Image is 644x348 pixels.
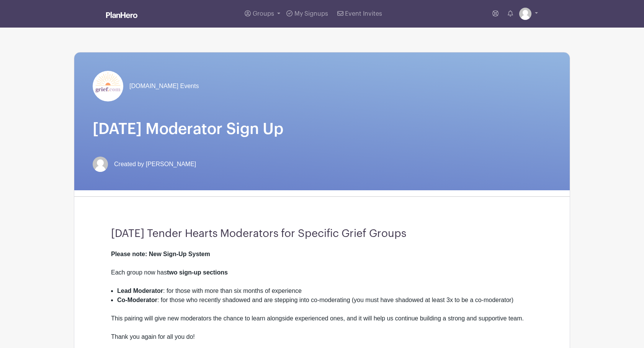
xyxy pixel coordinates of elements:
[93,120,551,138] h1: [DATE] Moderator Sign Up
[167,269,228,276] strong: two sign-up sections
[111,227,533,240] h3: [DATE] Tender Hearts Moderators for Specific Grief Groups
[111,251,210,257] strong: Please note: New Sign-Up System
[93,71,123,101] img: grief-logo-planhero.png
[117,286,533,296] li: : for those with more than six months of experience
[519,8,531,20] img: default-ce2991bfa6775e67f084385cd625a349d9dcbb7a52a09fb2fda1e96e2d18dcdb.png
[129,82,199,91] span: [DOMAIN_NAME] Events
[114,160,196,169] span: Created by [PERSON_NAME]
[117,288,163,294] strong: Lead Moderator
[294,11,328,17] span: My Signups
[253,11,274,17] span: Groups
[117,296,533,314] li: : for those who recently shadowed and are stepping into co-moderating (you must have shadowed at ...
[345,11,382,17] span: Event Invites
[117,297,157,303] strong: Co-Moderator
[93,157,108,172] img: default-ce2991bfa6775e67f084385cd625a349d9dcbb7a52a09fb2fda1e96e2d18dcdb.png
[111,268,533,286] div: Each group now has
[106,12,137,18] img: logo_white-6c42ec7e38ccf1d336a20a19083b03d10ae64f83f12c07503d8b9e83406b4c7d.svg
